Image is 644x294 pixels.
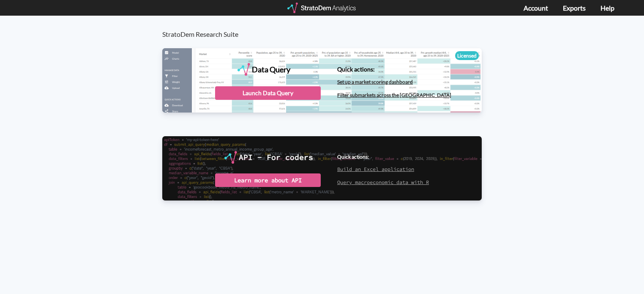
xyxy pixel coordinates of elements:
[600,4,614,12] a: Help
[162,16,491,38] h3: StratoDem Research Suite
[337,166,414,172] a: Build an Excel application
[215,86,321,100] div: Launch Data Query
[337,79,413,85] a: Set up a market scoring dashboard
[337,92,451,98] a: Filter submarkets across the [GEOGRAPHIC_DATA]
[563,4,586,12] a: Exports
[337,154,429,159] h4: Quick actions:
[455,51,479,60] div: Licensed
[337,179,429,185] a: Query macroeconomic data with R
[215,173,321,187] div: Learn more about API
[337,66,451,72] h4: Quick actions:
[239,151,313,164] div: API - For coders
[252,63,290,76] div: Data Query
[524,4,548,12] a: Account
